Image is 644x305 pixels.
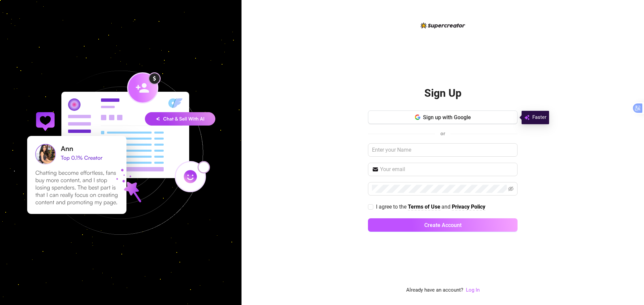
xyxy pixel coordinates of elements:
a: Log In [466,286,480,294]
img: signup-background-D0MIrEPF.svg [5,37,237,269]
button: Sign up with Google [368,110,518,124]
img: logo-BBDzfeDw.svg [421,22,465,28]
a: Log In [466,287,480,293]
span: eye-invisible [508,186,514,192]
span: Faster [532,113,546,122]
button: Create Account [368,218,518,232]
span: I agree to the [376,204,408,210]
input: Your email [380,165,514,173]
span: Create Account [424,222,462,228]
span: Sign up with Google [423,114,471,121]
h2: Sign Up [424,86,462,100]
strong: Terms of Use [408,204,440,210]
a: Privacy Policy [452,204,485,211]
a: Terms of Use [408,204,440,211]
span: or [440,131,445,137]
img: svg%3e [524,113,530,122]
input: Enter your Name [368,143,518,157]
span: Already have an account? [406,286,463,294]
span: and [441,204,452,210]
strong: Privacy Policy [452,204,485,210]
